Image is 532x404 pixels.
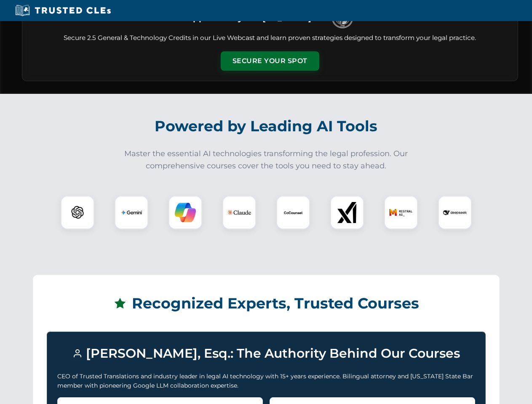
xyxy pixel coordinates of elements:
[175,202,196,223] img: Copilot Logo
[33,112,500,141] h2: Powered by Leading AI Tools
[221,51,319,71] button: Secure Your Spot
[227,201,251,224] img: Claude Logo
[121,202,142,223] img: Gemini Logo
[283,202,304,223] img: CoCounsel Logo
[13,4,113,17] img: Trusted CLEs
[443,201,467,224] img: DeepSeek Logo
[168,196,202,229] div: Copilot
[337,202,358,223] img: xAI Logo
[119,148,414,172] p: Master the essential AI technologies transforming the legal profession. Our comprehensive courses...
[330,196,364,229] div: xAI
[57,372,475,391] p: CEO of Trusted Translations and industry leader in legal AI technology with 15+ years experience....
[57,342,475,365] h3: [PERSON_NAME], Esq.: The Authority Behind Our Courses
[65,200,90,225] img: ChatGPT Logo
[32,33,508,43] p: Secure 2.5 General & Technology Credits in our Live Webcast and learn proven strategies designed ...
[438,196,472,229] div: DeepSeek
[47,289,486,318] h2: Recognized Experts, Trusted Courses
[384,196,418,229] div: Mistral AI
[276,196,310,229] div: CoCounsel
[115,196,148,229] div: Gemini
[222,196,256,229] div: Claude
[389,201,413,224] img: Mistral AI Logo
[61,196,94,229] div: ChatGPT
